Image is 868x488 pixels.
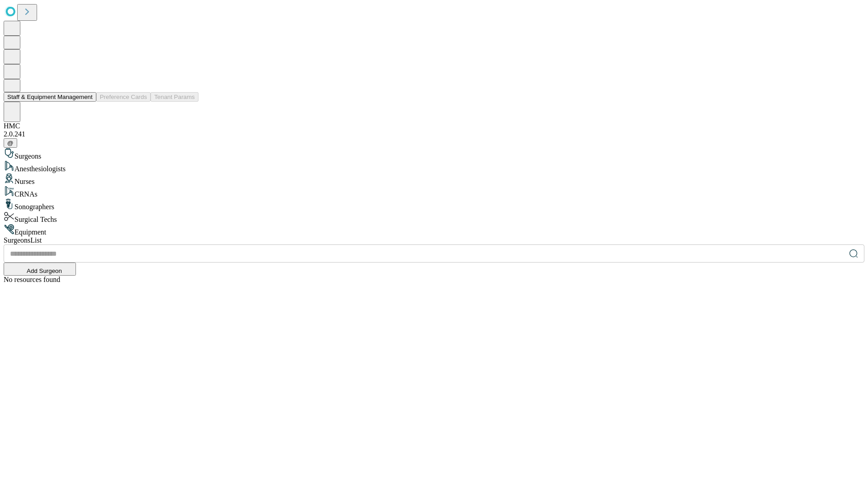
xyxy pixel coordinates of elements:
[4,92,96,102] button: Staff & Equipment Management
[4,236,864,244] div: Surgeons List
[4,173,864,186] div: Nurses
[4,130,864,138] div: 2.0.241
[4,198,864,211] div: Sonographers
[4,224,864,236] div: Equipment
[4,138,17,148] button: @
[7,140,14,146] span: @
[4,211,864,224] div: Surgical Techs
[4,148,864,160] div: Surgeons
[96,92,151,102] button: Preference Cards
[4,276,864,284] div: No resources found
[4,160,864,173] div: Anesthesiologists
[4,263,76,276] button: Add Surgeon
[4,122,864,130] div: HMC
[151,92,198,102] button: Tenant Params
[4,186,864,198] div: CRNAs
[27,267,62,274] span: Add Surgeon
